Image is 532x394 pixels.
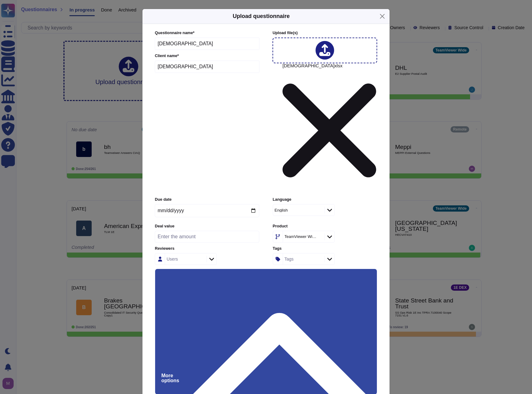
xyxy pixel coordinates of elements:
input: Enter company name of the client [155,60,259,73]
input: Due date [155,204,259,217]
span: [DEMOGRAPHIC_DATA]xlsx [282,63,376,193]
div: Tags [285,257,294,261]
label: Due date [155,198,259,202]
label: Questionnaire name [155,31,259,35]
button: Close [377,11,387,21]
h5: Upload questionnaire [233,12,290,20]
label: Client name [155,54,259,58]
label: Product [273,224,377,228]
input: Enter questionnaire name [155,38,259,50]
span: Upload file (s) [273,30,298,35]
label: Tags [273,247,377,251]
label: Deal value [155,224,259,228]
span: More options [161,373,188,383]
label: Language [273,198,377,202]
label: Reviewers [155,247,259,251]
div: TeamViewer Wide [285,235,317,239]
div: English [275,208,288,212]
div: Users [167,257,178,261]
input: Enter the amount [155,231,259,243]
